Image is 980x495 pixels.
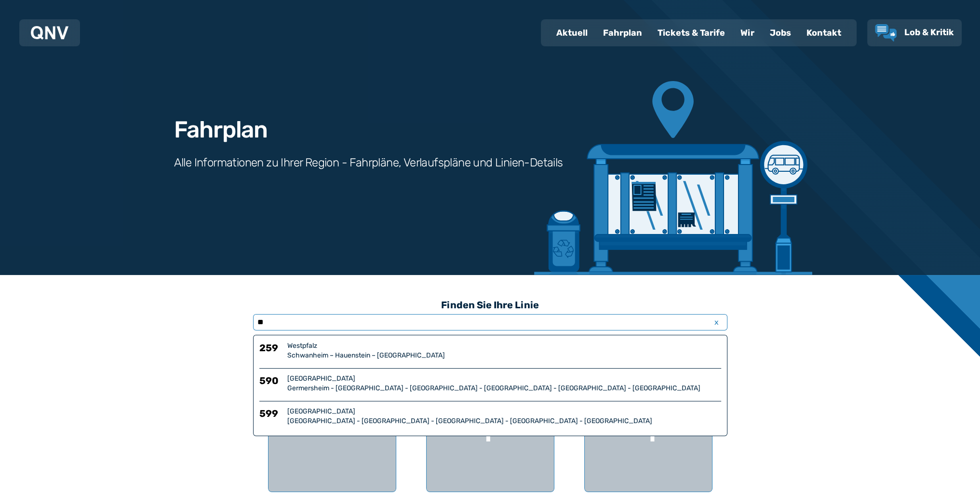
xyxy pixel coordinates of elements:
[259,374,283,393] h6: 590
[287,416,721,426] div: [GEOGRAPHIC_DATA] - [GEOGRAPHIC_DATA] - [GEOGRAPHIC_DATA] - [GEOGRAPHIC_DATA] - [GEOGRAPHIC_DATA]
[259,407,283,426] h6: 599
[259,341,283,360] h6: 259
[253,294,727,316] h3: Finden Sie Ihre Linie
[733,20,762,45] a: Wir
[287,407,721,416] div: [GEOGRAPHIC_DATA]
[710,316,724,328] span: x
[875,24,954,41] a: Lob & Kritik
[904,27,954,38] span: Lob & Kritik
[799,20,849,45] a: Kontakt
[287,341,721,351] div: Westpfalz
[287,351,721,360] div: Schwanheim – Hauenstein – [GEOGRAPHIC_DATA]
[595,20,650,45] a: Fahrplan
[549,20,595,45] a: Aktuell
[174,118,268,141] h1: Fahrplan
[174,155,563,170] h3: Alle Informationen zu Ihrer Region - Fahrpläne, Verlaufspläne und Linien-Details
[650,20,733,45] a: Tickets & Tarife
[762,20,799,45] a: Jobs
[287,374,721,384] div: [GEOGRAPHIC_DATA]
[31,23,68,42] a: QNV Logo
[287,384,721,393] div: Germersheim - [GEOGRAPHIC_DATA] - [GEOGRAPHIC_DATA] - [GEOGRAPHIC_DATA] - [GEOGRAPHIC_DATA] - [GE...
[31,26,68,40] img: QNV Logo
